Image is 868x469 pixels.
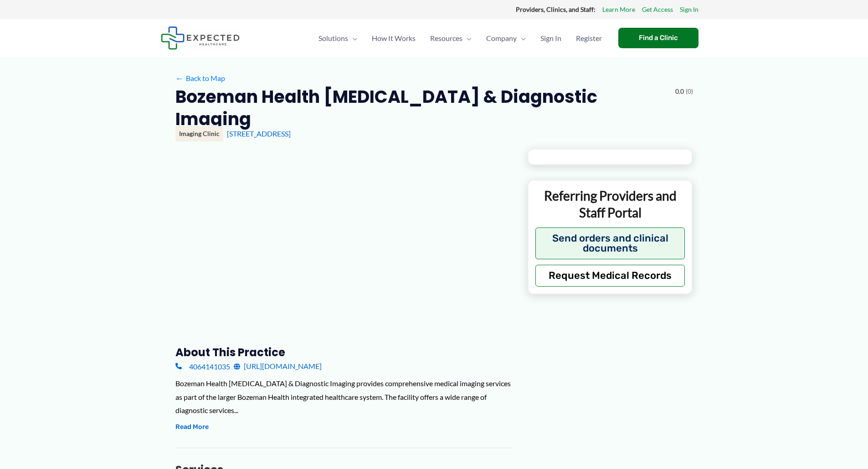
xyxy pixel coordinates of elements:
span: Company [486,22,517,54]
a: Register [569,22,609,54]
span: 0.0 [675,86,684,97]
span: ← [175,74,184,82]
a: [STREET_ADDRESS] [227,129,291,138]
span: Resources [430,22,462,54]
h3: About this practice [175,345,513,359]
span: Sign In [540,22,561,54]
div: Imaging Clinic [175,126,223,141]
a: ResourcesMenu Toggle [423,22,479,54]
a: Learn More [602,4,635,15]
span: (0) [686,86,693,97]
a: Find a Clinic [618,28,699,48]
a: 4064141035 [175,359,230,373]
h2: Bozeman Health [MEDICAL_DATA] & Diagnostic Imaging [175,86,668,131]
strong: Providers, Clinics, and Staff: [516,5,596,13]
button: Request Medical Records [535,265,685,287]
span: Menu Toggle [348,22,357,54]
a: Sign In [680,4,699,15]
a: SolutionsMenu Toggle [311,22,365,54]
span: Menu Toggle [462,22,472,54]
a: CompanyMenu Toggle [479,22,533,54]
span: How It Works [372,22,416,54]
a: Get Access [642,4,673,15]
p: Referring Providers and Staff Portal [535,187,685,221]
span: Register [576,22,602,54]
a: ←Back to Map [175,71,225,85]
img: Expected Healthcare Logo - side, dark font, small [161,26,240,50]
span: Solutions [318,22,348,54]
button: Send orders and clinical documents [535,227,685,259]
a: How It Works [365,22,423,54]
a: Sign In [533,22,569,54]
span: Menu Toggle [517,22,526,54]
nav: Primary Site Navigation [311,22,609,54]
button: Read More [175,422,209,433]
div: Bozeman Health [MEDICAL_DATA] & Diagnostic Imaging provides comprehensive medical imaging service... [175,377,513,417]
a: [URL][DOMAIN_NAME] [234,359,322,373]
